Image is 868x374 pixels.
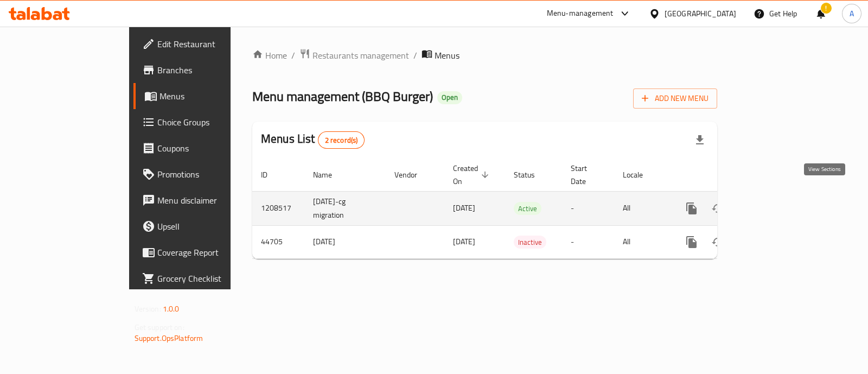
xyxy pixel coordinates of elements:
span: Choice Groups [157,116,265,129]
a: Support.OpsPlatform [135,331,203,345]
nav: breadcrumb [252,48,717,62]
a: Restaurants management [299,48,409,62]
span: Vendor [394,168,431,181]
td: 1208517 [252,191,304,225]
span: Upsell [157,220,265,233]
td: [DATE]-cg migration [304,191,386,225]
span: ID [261,168,282,181]
td: All [614,191,670,225]
a: Edit Restaurant [133,31,274,57]
div: Open [437,91,462,104]
td: - [562,225,614,258]
a: Choice Groups [133,109,274,135]
span: Promotions [157,168,265,181]
span: Coupons [157,142,265,155]
span: Restaurants management [312,49,409,62]
span: Active [514,202,541,215]
table: enhanced table [252,159,792,259]
button: Add New Menu [633,88,717,109]
div: Total records count [318,131,365,149]
a: Promotions [133,161,274,187]
span: Branches [157,64,265,77]
span: [DATE] [453,201,475,215]
span: Edit Restaurant [157,37,265,50]
span: Menus [435,49,459,62]
td: 44705 [252,225,304,258]
span: Menu management ( BBQ Burger ) [252,84,433,109]
div: Inactive [514,236,546,249]
span: Grocery Checklist [157,272,265,285]
span: Coverage Report [157,246,265,259]
button: more [679,195,705,221]
div: Export file [687,127,713,153]
span: Status [514,168,549,181]
a: Coverage Report [133,239,274,265]
button: more [679,229,705,255]
a: Grocery Checklist [133,265,274,291]
span: [DATE] [453,234,475,249]
div: [GEOGRAPHIC_DATA] [665,8,736,20]
span: Version: [135,302,161,316]
td: [DATE] [304,225,386,258]
a: Coupons [133,135,274,161]
td: All [614,225,670,258]
span: Menus [159,90,265,103]
li: / [291,49,295,62]
span: Open [437,93,462,102]
span: Name [313,168,346,181]
div: Menu-management [547,7,614,20]
div: Active [514,202,541,215]
h2: Menus List [261,131,365,149]
td: - [562,191,614,225]
a: Upsell [133,213,274,239]
a: Branches [133,57,274,83]
li: / [413,49,417,62]
span: Created On [453,162,492,188]
span: 2 record(s) [318,135,365,145]
span: Menu disclaimer [157,194,265,207]
span: Locale [623,168,657,181]
span: 1.0.0 [163,302,180,316]
span: Add New Menu [642,92,709,105]
span: Start Date [571,162,601,188]
a: Menus [133,83,274,109]
button: Change Status [705,229,731,255]
span: Inactive [514,236,546,249]
span: Get support on: [135,320,184,334]
th: Actions [670,159,792,192]
button: Change Status [705,195,731,221]
a: Menu disclaimer [133,187,274,213]
span: A [850,8,854,20]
